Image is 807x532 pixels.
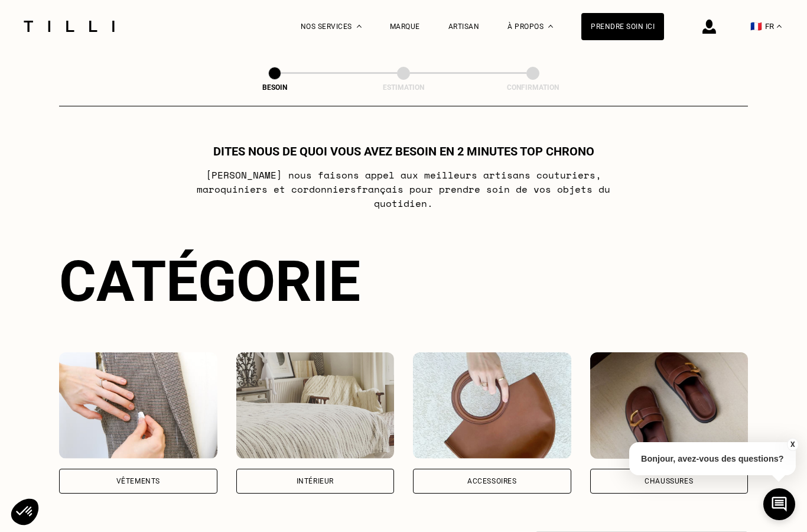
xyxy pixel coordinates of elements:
div: Confirmation [474,83,592,92]
button: X [786,438,798,451]
a: Prendre soin ici [581,13,664,40]
div: Accessoires [467,478,517,485]
div: Catégorie [59,248,748,314]
p: Bonjour, avez-vous des questions? [629,442,796,475]
div: Vêtements [116,478,160,485]
img: Logo du service de couturière Tilli [19,21,119,32]
div: Besoin [216,83,334,92]
img: Intérieur [236,352,395,459]
div: Chaussures [645,478,693,485]
div: Estimation [344,83,463,92]
span: 🇫🇷 [750,21,762,32]
img: Menu déroulant [357,25,362,28]
img: Accessoires [413,352,571,459]
img: Menu déroulant à propos [548,25,553,28]
p: [PERSON_NAME] nous faisons appel aux meilleurs artisans couturiers , maroquiniers et cordonniers ... [170,168,638,210]
a: Marque [390,22,420,31]
img: menu déroulant [777,25,782,28]
img: Chaussures [590,352,749,459]
a: Artisan [448,22,480,31]
div: Intérieur [297,478,334,485]
img: Vêtements [59,352,217,459]
img: icône connexion [702,20,716,34]
h1: Dites nous de quoi vous avez besoin en 2 minutes top chrono [213,144,594,158]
